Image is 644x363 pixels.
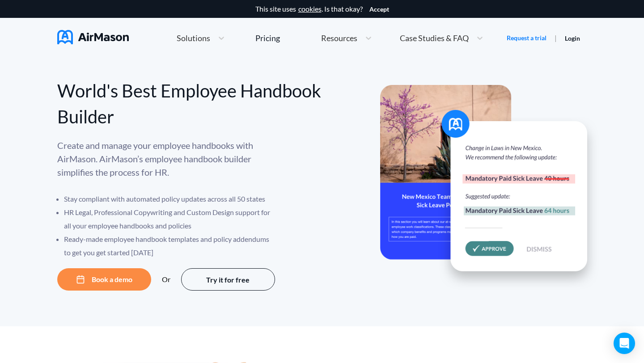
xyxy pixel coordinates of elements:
img: hero-banner [380,85,599,290]
div: World's Best Employee Handbook Builder [57,78,322,130]
a: Request a trial [507,34,547,42]
span: | [555,34,557,42]
div: Open Intercom Messenger [614,333,635,354]
a: Pricing [255,30,280,46]
li: Ready-made employee handbook templates and policy addendums to get you get started [DATE] [64,232,276,259]
a: cookies [298,5,322,13]
li: HR Legal, Professional Copywriting and Custom Design support for all your employee handbooks and ... [64,206,276,232]
button: Accept cookies [369,6,389,13]
p: Create and manage your employee handbooks with AirMason. AirMason’s employee handbook builder sim... [57,139,276,179]
span: Case Studies & FAQ [400,34,469,42]
span: Solutions [177,34,210,42]
div: Or [162,275,170,283]
button: Book a demo [57,268,151,291]
img: AirMason Logo [57,30,129,44]
li: Stay compliant with automated policy updates across all 50 states [64,192,276,206]
button: Try it for free [181,268,275,291]
div: Pricing [255,34,280,42]
a: Login [565,34,580,42]
span: Resources [321,34,357,42]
